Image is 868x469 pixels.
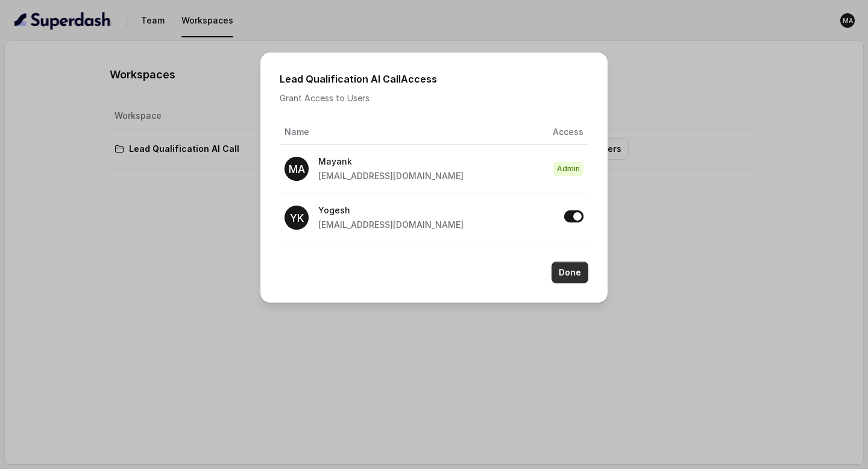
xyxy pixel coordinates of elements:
[318,171,464,181] span: [EMAIL_ADDRESS][DOMAIN_NAME]
[473,120,588,145] th: Access
[318,219,464,230] span: [EMAIL_ADDRESS][DOMAIN_NAME]
[564,210,583,222] button: Allow access to Lead Qualification AI Call
[552,262,588,283] button: Done
[290,212,304,224] text: YK
[318,154,464,169] p: Mayank
[553,162,583,176] span: Admin
[280,72,588,86] h2: Lead Qualification AI Call Access
[289,163,305,175] text: MA
[280,120,473,145] th: Name
[280,91,588,105] p: Grant Access to Users
[318,203,464,218] p: Yogesh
